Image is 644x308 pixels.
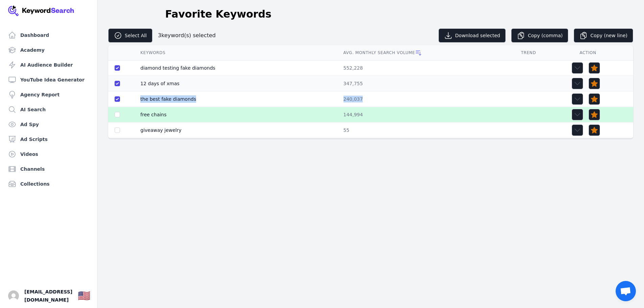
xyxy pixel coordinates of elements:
[438,28,506,43] button: Download selected
[5,162,92,176] a: Channels
[24,288,72,304] span: [EMAIL_ADDRESS][DOMAIN_NAME]
[158,31,216,40] p: 3 keyword(s) selected
[511,28,568,43] button: Copy (comma)
[343,50,415,55] p: Avg. Monthly Search Volume
[5,28,92,42] a: Dashboard
[132,61,335,76] td: diamond testing fake diamonds
[5,147,92,161] a: Videos
[108,28,152,43] button: Select All
[616,281,636,301] div: Open chat
[571,45,633,61] th: Action
[335,76,513,91] td: 347,755
[140,50,165,55] p: Keywords
[5,43,92,57] a: Academy
[5,103,92,116] a: AI Search
[335,107,513,122] td: 144,994
[132,92,335,106] td: the best fake diamonds
[335,61,513,76] td: 552,228
[5,58,92,72] a: AI Audience Builder
[513,45,571,61] th: Trend
[5,177,92,191] a: Collections
[5,73,92,87] a: YouTube Idea Generator
[78,289,90,303] button: 🇺🇸
[132,123,335,138] td: giveaway jewelry
[78,290,90,302] div: 🇺🇸
[132,76,335,91] td: 12 days of xmas
[335,123,513,138] td: 55
[5,88,92,101] a: Agency Report
[8,290,19,301] button: Open user button
[5,133,92,146] a: Ad Scripts
[5,118,92,131] a: Ad Spy
[165,8,271,20] h1: Favorite Keywords
[132,107,335,122] td: free chains
[574,28,633,43] button: Copy (new line)
[8,5,74,16] img: Your Company
[335,92,513,106] td: 240,037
